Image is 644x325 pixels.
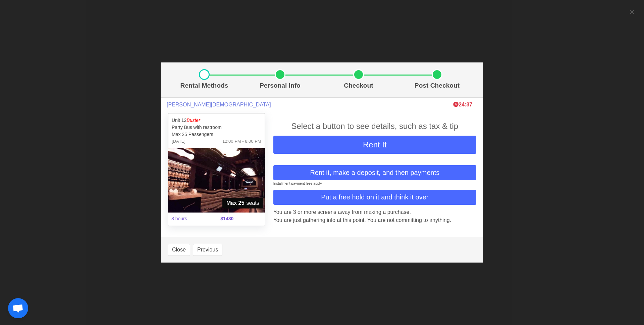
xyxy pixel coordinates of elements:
p: Personal Info [244,81,317,91]
p: You are just gathering info at this point. You are not committing to anything. [273,216,476,224]
button: Put a free hold on it and think it over [273,190,476,205]
img: 12%2002.jpg [168,148,265,213]
p: Post Checkout [400,81,474,91]
span: Rent It [363,140,387,149]
em: Buster [186,118,200,123]
div: Open chat [8,298,28,318]
span: [DATE] [172,138,185,145]
b: 24:37 [453,102,472,107]
span: Put a free hold on it and think it over [321,192,428,202]
small: Installment payment fees apply [273,181,322,185]
button: Close [168,244,190,256]
button: Previous [193,244,222,256]
span: [PERSON_NAME][DEMOGRAPHIC_DATA] [167,101,271,108]
p: You are 3 or more screens away from making a purchase. [273,208,476,216]
p: Checkout [322,81,395,91]
button: Rent It [273,136,476,154]
p: Rental Methods [170,81,238,91]
p: Max 25 Passengers [172,131,261,138]
button: Rent it, make a deposit, and then payments [273,165,476,180]
strong: Max 25 [226,199,244,207]
div: Select a button to see details, such as tax & tip [273,120,476,132]
p: Unit 12 [172,117,261,124]
span: The clock is ticking ⁠— this timer shows how long we'll hold this limo during checkout. If time r... [453,102,472,107]
span: seats [222,198,263,208]
span: Rent it, make a deposit, and then payments [310,168,439,178]
p: Party Bus with restroom [172,124,261,131]
span: 8 hours [167,211,216,226]
span: 12:00 PM - 8:00 PM [222,138,261,145]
